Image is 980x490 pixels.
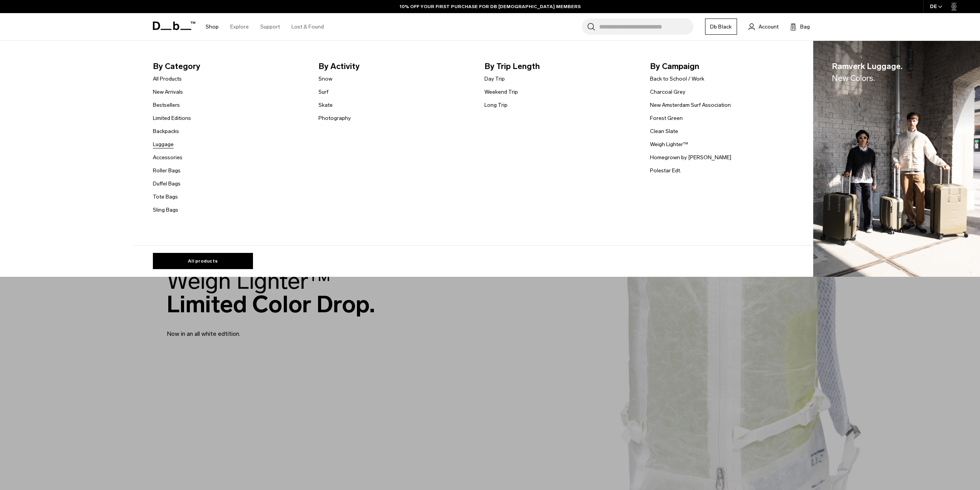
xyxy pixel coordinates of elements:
[153,193,178,201] a: Tote Bags
[153,153,183,162] a: Accessories
[230,13,249,40] a: Explore
[318,101,333,109] a: Skate
[318,88,328,96] a: Surf
[749,22,779,31] a: Account
[153,75,182,83] a: All Products
[759,23,779,31] span: Account
[650,127,678,135] a: Clean Slate
[200,13,330,40] nav: Main Navigation
[650,75,704,83] a: Back to School / Work
[318,75,332,83] a: Snow
[484,60,638,72] span: By Trip Length
[153,206,178,214] a: Sling Bags
[484,101,508,109] a: Long Trip
[318,114,351,122] a: Photography
[153,127,179,135] a: Backpacks
[153,167,181,175] a: Roller Bags
[650,88,685,96] a: Charcoal Grey
[484,75,505,83] a: Day Trip
[153,60,307,72] span: By Category
[650,101,731,109] a: New Amsterdam Surf Association
[153,253,253,269] a: All products
[206,13,219,40] a: Shop
[650,140,688,148] a: Weigh Lighter™
[153,114,191,122] a: Limited Editions
[484,88,518,96] a: Weekend Trip
[650,60,804,72] span: By Campaign
[318,60,472,72] span: By Activity
[153,101,180,109] a: Bestsellers
[790,22,810,31] button: Bag
[832,60,903,84] span: Ramverk Luggage.
[705,19,737,35] a: Db Black
[291,13,324,40] a: Lost & Found
[650,114,683,122] a: Forest Green
[800,23,810,31] span: Bag
[153,180,181,188] a: Duffel Bags
[400,3,581,10] a: 10% OFF YOUR FIRST PURCHASE FOR DB [DEMOGRAPHIC_DATA] MEMBERS
[153,88,183,96] a: New Arrivals
[153,140,174,148] a: Luggage
[650,153,731,162] a: Homegrown by [PERSON_NAME]
[650,167,681,175] a: Polestar Edt.
[832,73,875,83] span: New Colors.
[260,13,280,40] a: Support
